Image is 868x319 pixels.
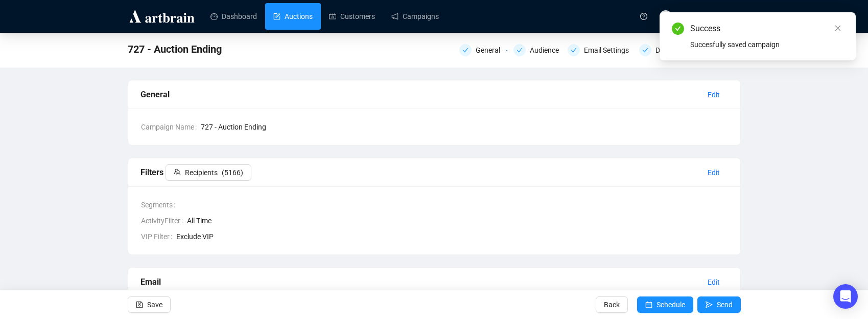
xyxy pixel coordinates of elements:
[476,44,506,56] div: General
[708,167,720,178] span: Edit
[642,47,648,53] span: check
[706,301,713,308] span: send
[690,39,843,50] div: Succesfully saved campaign
[699,87,728,103] button: Edit
[571,47,577,53] span: check
[140,275,699,288] div: Email
[329,3,375,30] a: Customers
[834,25,841,32] span: close
[699,164,728,181] button: Edit
[222,167,243,178] span: ( 5166 )
[584,44,635,56] div: Email Settings
[672,23,684,35] span: check-circle
[530,44,565,56] div: Audience
[708,89,720,100] span: Edit
[147,290,162,319] span: Save
[128,8,196,25] img: logo
[596,296,628,313] button: Back
[655,44,683,56] div: Design
[391,3,439,30] a: Campaigns
[141,121,201,133] span: Campaign Name
[210,3,257,30] a: Dashboard
[140,167,251,177] span: Filters
[697,296,741,313] button: Send
[141,199,179,210] span: Segments
[273,3,313,30] a: Auctions
[568,44,633,56] div: Email Settings
[187,215,728,226] span: All Time
[690,23,843,35] div: Success
[637,296,693,313] button: Schedule
[604,290,620,319] span: Back
[459,44,507,56] div: General
[662,11,669,21] span: SC
[462,47,468,53] span: check
[656,290,685,319] span: Schedule
[639,44,687,56] div: Design
[833,284,858,309] div: Open Intercom Messenger
[174,168,181,176] span: team
[699,274,728,290] button: Edit
[176,231,728,242] span: Exclude VIP
[140,88,699,101] div: General
[128,296,171,313] button: Save
[141,215,187,226] span: ActivityFilter
[166,164,251,181] button: Recipients(5166)
[128,41,222,57] span: 727 - Auction Ending
[141,231,176,242] span: VIP Filter
[708,277,720,288] span: Edit
[201,121,728,133] span: 727 - Auction Ending
[136,301,143,308] span: save
[640,13,647,20] span: question-circle
[717,290,733,319] span: Send
[645,301,652,308] span: calendar
[832,23,843,34] a: Close
[517,47,523,53] span: check
[185,167,218,178] span: Recipients
[513,44,561,56] div: Audience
